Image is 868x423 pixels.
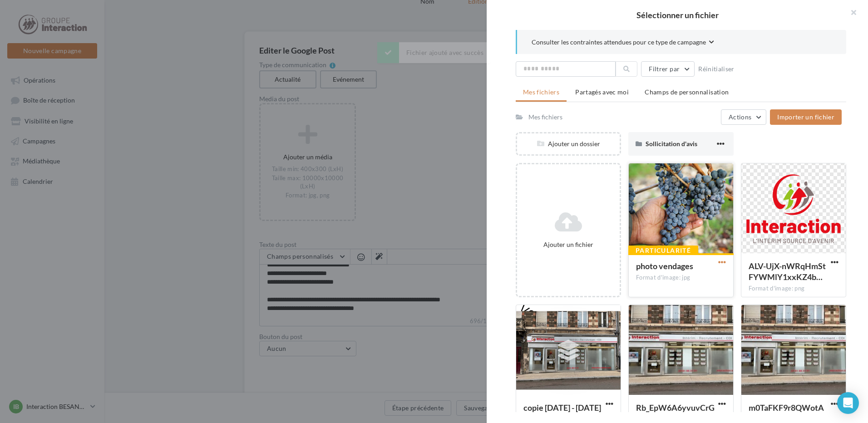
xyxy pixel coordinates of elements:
[837,392,859,414] div: Open Intercom Messenger
[532,38,706,47] span: Consulter les contraintes attendues pour ce type de campagne
[645,88,729,96] span: Champs de personnalisation
[770,109,842,125] button: Importer un fichier
[628,246,698,256] div: Particularité
[749,285,838,293] div: Format d'image: png
[377,42,491,63] div: Fichier ajouté avec succès
[636,261,693,271] span: photo vendages
[517,139,620,148] div: Ajouter un dossier
[501,11,853,19] h2: Sélectionner un fichier
[636,274,726,282] div: Format d'image: jpg
[721,109,766,125] button: Actions
[532,37,714,49] button: Consulter les contraintes attendues pour ce type de campagne
[646,140,697,148] span: Sollicitation d'avis
[528,113,562,122] div: Mes fichiers
[521,240,616,249] div: Ajouter un fichier
[729,113,751,121] span: Actions
[777,113,834,121] span: Importer un fichier
[575,88,629,96] span: Partagés avec moi
[641,61,695,77] button: Filtrer par
[749,261,826,282] span: ALV-UjX-nWRqHmStFYWMlY1xxKZ4bd-5fCnBMBkkHbshtD1KQH62fYo
[523,88,559,96] span: Mes fichiers
[695,64,738,74] button: Réinitialiser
